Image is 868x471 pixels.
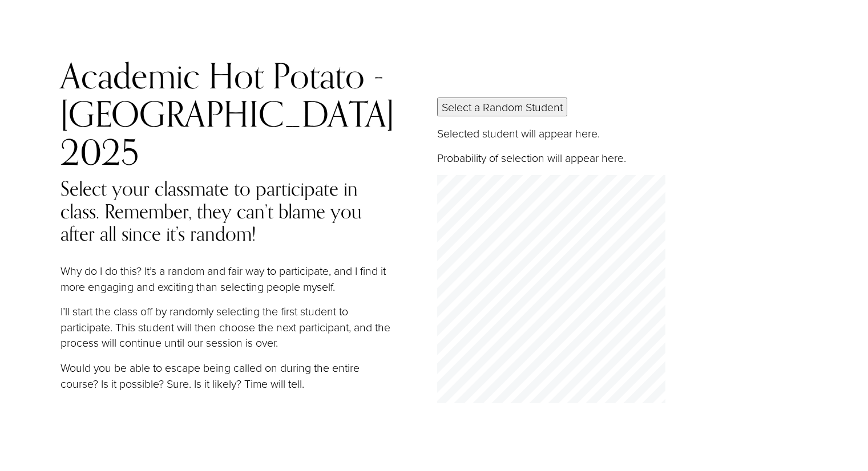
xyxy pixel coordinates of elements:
[60,263,397,294] p: Why do I do this? It’s a random and fair way to participate, and I find it more engaging and exci...
[60,177,397,245] h4: Select your classmate to participate in class. Remember, they can’t blame you after all since it’...
[60,303,397,351] p: I’ll start the class off by randomly selecting the first student to participate. This student wil...
[60,360,397,391] p: Would you be able to escape being called on during the entire course? Is it possible? Sure. Is it...
[437,98,567,116] button: Select a Random Student
[437,150,842,166] p: Probability of selection will appear here.
[60,57,397,171] h2: Academic Hot Potato - [GEOGRAPHIC_DATA] 2025
[437,125,842,141] p: Selected student will appear here.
